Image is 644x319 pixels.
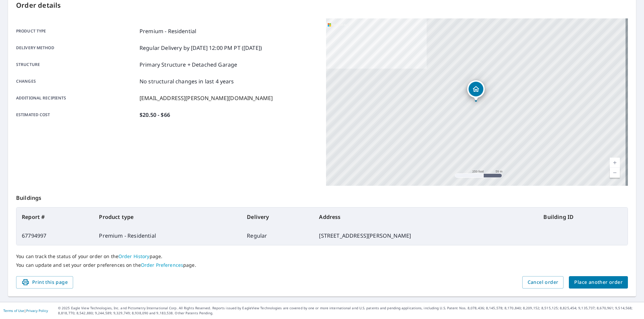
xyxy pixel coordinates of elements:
td: [STREET_ADDRESS][PERSON_NAME] [314,226,538,245]
p: Changes [16,77,137,85]
p: No structural changes in last 4 years [140,77,234,85]
p: Buildings [16,186,628,207]
p: Primary Structure + Detached Garage [140,61,237,69]
p: Product type [16,27,137,35]
p: Order details [16,0,628,10]
p: Delivery method [16,44,137,52]
p: You can update and set your order preferences on the page. [16,262,628,268]
p: [EMAIL_ADDRESS][PERSON_NAME][DOMAIN_NAME] [140,94,273,102]
p: Premium - Residential [140,27,196,35]
span: Cancel order [528,278,558,287]
button: Print this page [16,276,73,289]
th: Report # [16,208,94,226]
td: 67794997 [16,226,94,245]
button: Cancel order [522,276,564,289]
td: Premium - Residential [94,226,241,245]
a: Order Preferences [141,262,183,268]
button: Place another order [569,276,628,289]
p: You can track the status of your order on the page. [16,253,628,259]
p: $20.50 - $66 [140,111,170,119]
p: © 2025 Eagle View Technologies, Inc. and Pictometry International Corp. All Rights Reserved. Repo... [58,306,641,316]
a: Terms of Use [3,308,24,313]
p: Regular Delivery by [DATE] 12:00 PM PT ([DATE]) [140,44,262,52]
a: Current Level 17, Zoom Out [610,168,620,178]
th: Product type [94,208,241,226]
th: Delivery [241,208,314,226]
td: Regular [241,226,314,245]
span: Print this page [21,278,68,287]
div: Dropped pin, building 1, Residential property, 2326 Conestoga Rd Chester Springs, PA 19425 [467,80,485,101]
th: Building ID [538,208,628,226]
a: Privacy Policy [26,308,48,313]
th: Address [314,208,538,226]
a: Order History [118,253,150,259]
span: Place another order [574,278,623,287]
p: | [3,309,48,313]
p: Additional recipients [16,94,137,102]
p: Estimated cost [16,111,137,119]
p: Structure [16,61,137,69]
a: Current Level 17, Zoom In [610,158,620,168]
